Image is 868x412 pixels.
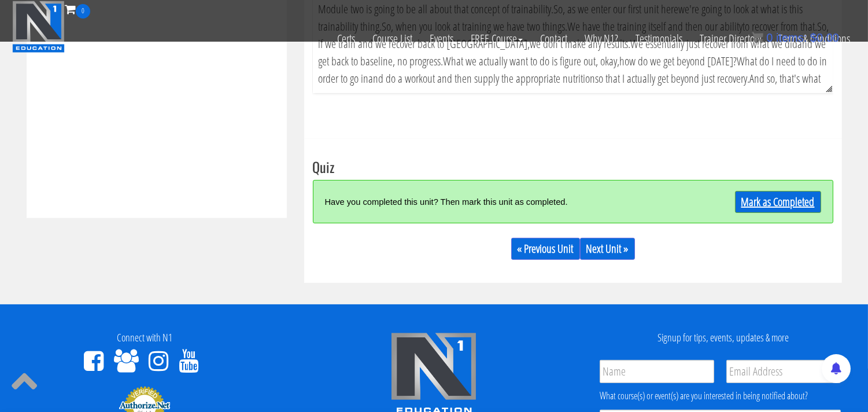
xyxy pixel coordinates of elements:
[766,31,773,44] span: 0
[627,19,691,59] a: Testimonials
[12,1,65,53] img: n1-education
[600,360,714,383] input: Name
[319,36,826,69] span: and we get back to baseline, no progress.
[76,4,90,19] span: 0
[462,19,531,59] a: FREE Course
[319,53,828,86] span: What do I need to do in order to go in
[9,332,280,344] h4: Connect with N1
[810,31,817,44] span: $
[770,19,859,59] a: Terms & Conditions
[313,159,833,174] h3: Quiz
[580,238,635,260] a: Next Unit »
[65,1,90,17] a: 0
[752,31,839,44] a: 0 items: $0.00
[319,71,821,104] span: And so, that's what we're going to call adaptation.
[600,389,841,403] div: What course(s) or event(s) are you interested in being notified about?
[325,189,691,214] div: Have you completed this unit? Then mark this unit as completed.
[691,19,770,59] a: Trainer Directory
[444,53,620,69] span: What we actually want to do is figure out, okay,
[588,332,859,344] h4: Signup for tips, events, updates & more
[369,71,596,86] span: and do a workout and then supply the appropriate nutrition
[576,19,627,59] a: Why N1?
[726,360,841,383] input: Email Address
[776,31,807,44] span: items:
[620,53,737,69] span: how do we get beyond [DATE]?
[735,191,821,213] a: Mark as Completed
[531,19,576,59] a: Contact
[328,19,364,59] a: Certs
[596,71,750,86] span: so that I actually get beyond just recovery.
[810,31,839,44] bdi: 0.00
[752,32,763,43] img: icon11.png
[421,19,462,59] a: Events
[511,238,580,260] a: « Previous Unit
[364,19,421,59] a: Course List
